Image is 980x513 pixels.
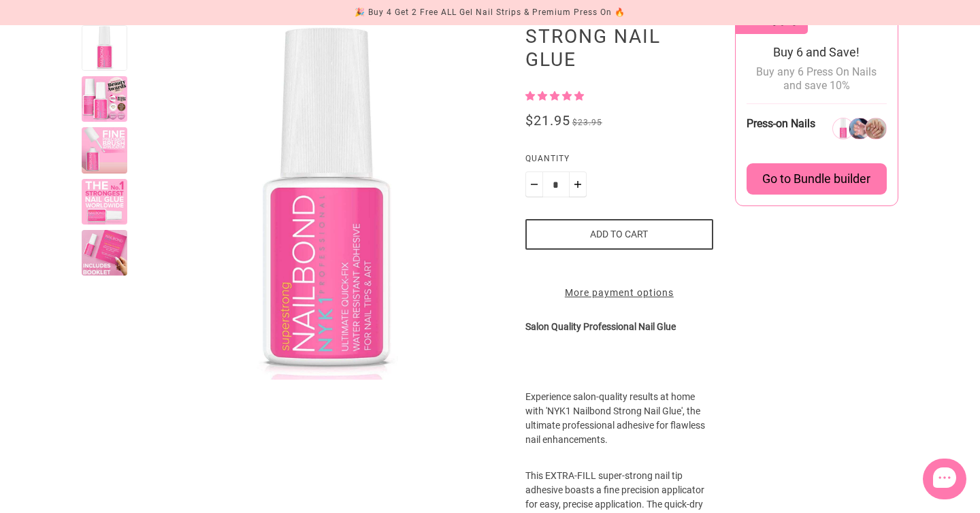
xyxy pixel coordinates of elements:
strong: Salon Quality Professional Nail Glue [525,321,676,332]
span: Press-on Nails [747,117,815,130]
label: Quantity [525,152,713,171]
span: $23.95 [572,118,602,127]
span: Buy any 6 Press On Nails and save 10% [756,65,877,92]
button: Plus [569,171,587,197]
span: 5.00 stars [525,90,584,101]
button: Add to cart [525,219,713,250]
span: Go to Bundle builder [762,171,870,186]
button: Minus [525,171,543,197]
span: Save [749,16,797,27]
h1: NYK1 Nailbond Strong Nail Glue [525,2,713,71]
span: $21.95 [525,112,570,129]
span: Buy 6 and Save! [773,45,860,59]
img: NYK1 Nailbond Strong Nail Glue-Accessories-Outlined [149,25,504,380]
div: 🎉 Buy 4 Get 2 Free ALL Gel Nail Strips & Premium Press On 🔥 [355,5,625,20]
p: Experience salon-quality results at home with 'NYK1 Nailbond Strong Nail Glue', the ultimate prof... [525,390,713,469]
modal-trigger: Enlarge product image [149,25,504,380]
a: More payment options [525,286,713,300]
span: 10% [770,12,797,29]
